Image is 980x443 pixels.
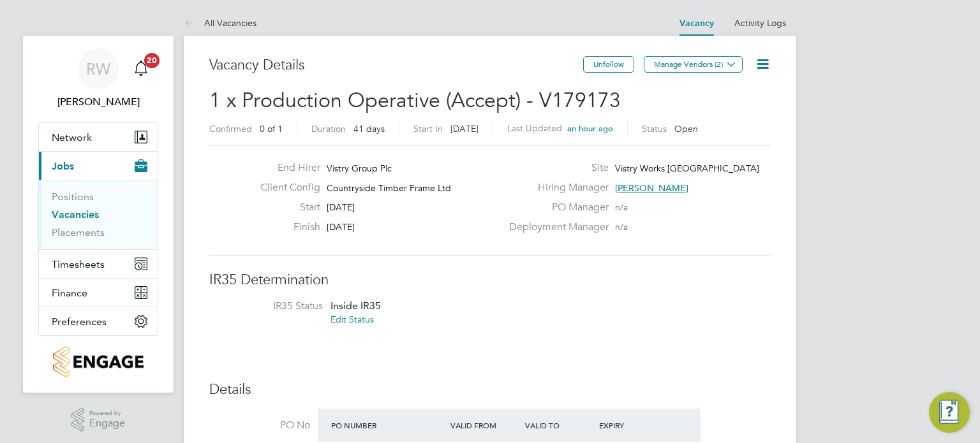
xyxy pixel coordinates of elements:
span: 0 of 1 [260,123,283,134]
a: 20 [128,48,154,89]
div: PO Number [328,414,447,437]
a: Edit Status [330,314,374,325]
a: RW[PERSON_NAME] [38,48,158,110]
span: Open [674,123,698,134]
label: IR35 Status [222,300,323,313]
span: [DATE] [327,221,355,233]
div: Valid To [522,414,597,437]
span: Vistry Works [GEOGRAPHIC_DATA] [615,163,759,174]
span: 41 days [353,123,385,134]
span: Timesheets [52,258,105,270]
label: Site [501,161,609,175]
span: 20 [144,53,160,68]
button: Manage Vendors (2) [644,56,743,73]
span: Preferences [52,316,107,328]
label: Last Updated [507,122,562,134]
label: Hiring Manager [501,181,609,194]
label: Deployment Manager [501,221,609,234]
h3: IR35 Determination [209,271,771,289]
span: [DATE] [450,123,479,134]
span: n/a [615,201,628,213]
label: Start [250,201,320,214]
label: PO No [209,419,310,432]
span: Finance [52,287,87,299]
a: Powered byEngage [71,408,126,432]
span: an hour ago [567,123,613,134]
button: Engage Resource Center [929,392,970,433]
span: Powered by [89,408,125,419]
div: Valid From [447,414,522,437]
span: Vistry Group Plc [327,163,392,174]
a: Go to home page [38,346,158,377]
nav: Main navigation [23,36,174,393]
span: Jobs [52,160,74,172]
button: Jobs [39,152,158,180]
span: 1 x Production Operative (Accept) - V179173 [209,88,621,113]
a: Vacancy [679,18,714,29]
span: Richard Walsh [38,94,158,110]
label: Start In [413,123,443,134]
label: PO Manager [501,201,609,214]
a: Positions [52,191,94,203]
div: Jobs [39,180,158,249]
span: [DATE] [327,201,355,213]
label: End Hirer [250,161,320,175]
a: Activity Logs [734,17,786,29]
label: Status [642,123,667,134]
label: Confirmed [209,123,252,134]
h3: Vacancy Details [209,56,583,75]
img: countryside-properties-logo-retina.png [53,346,143,377]
label: Client Config [250,181,320,194]
span: RW [86,61,110,77]
button: Timesheets [39,250,158,278]
a: Vacancies [52,208,99,221]
button: Finance [39,279,158,307]
label: Duration [311,123,346,134]
div: Expiry [596,414,671,437]
label: Finish [250,221,320,234]
span: Countryside Timber Frame Ltd [327,182,451,194]
button: Network [39,123,158,151]
a: Placements [52,226,105,238]
a: All Vacancies [184,17,256,29]
span: n/a [615,221,628,233]
button: Preferences [39,307,158,335]
span: Engage [89,418,125,429]
span: [PERSON_NAME] [615,182,688,194]
span: Network [52,131,92,143]
h3: Details [209,381,771,399]
button: Unfollow [583,56,634,73]
span: Inside IR35 [330,300,381,312]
